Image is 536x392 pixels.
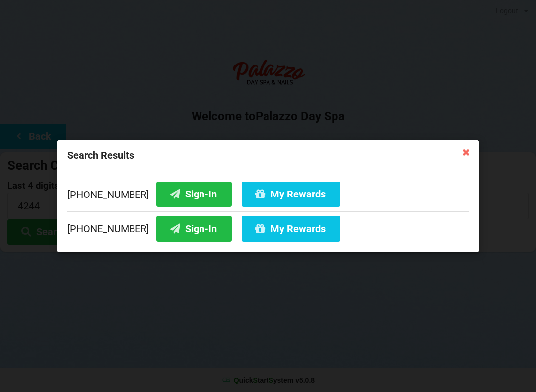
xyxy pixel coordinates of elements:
button: My Rewards [242,216,340,241]
button: Sign-In [156,181,232,206]
button: My Rewards [242,181,340,206]
button: Sign-In [156,216,232,241]
div: Search Results [57,140,479,171]
div: [PHONE_NUMBER] [67,181,469,211]
div: [PHONE_NUMBER] [67,211,469,241]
